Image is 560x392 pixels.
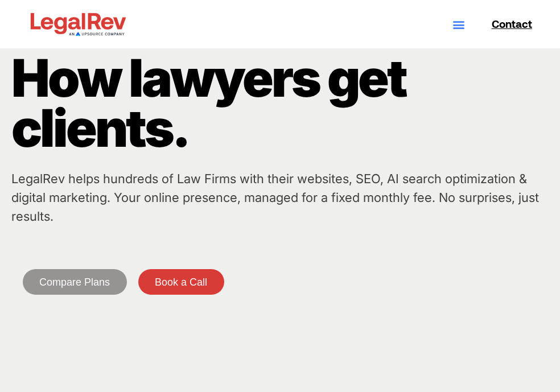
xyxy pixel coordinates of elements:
[155,277,207,287] span: Book a Call
[480,18,532,29] a: Contact
[138,269,224,295] a: Book a Call
[492,18,532,29] span: Contact
[450,15,468,34] div: Menu Toggle
[39,277,110,287] span: Compare Plans
[23,269,127,295] a: Compare Plans
[11,53,549,153] p: How lawyers get clients.
[11,171,539,224] a: LegalRev helps hundreds of Law Firms with their websites, SEO, AI search optimization & digital m...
